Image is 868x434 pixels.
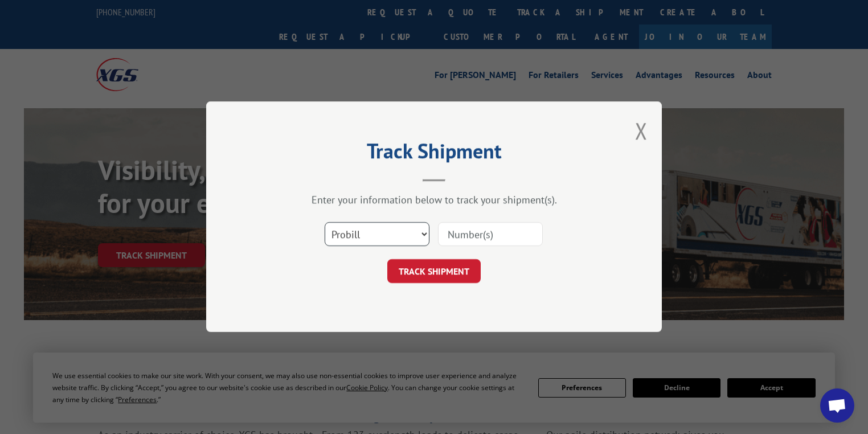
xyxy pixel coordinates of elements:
[263,194,605,207] div: Enter your information below to track your shipment(s).
[438,223,543,247] input: Number(s)
[820,388,854,423] div: Open chat
[635,116,648,146] button: Close modal
[263,143,605,165] h2: Track Shipment
[387,260,481,284] button: TRACK SHIPMENT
